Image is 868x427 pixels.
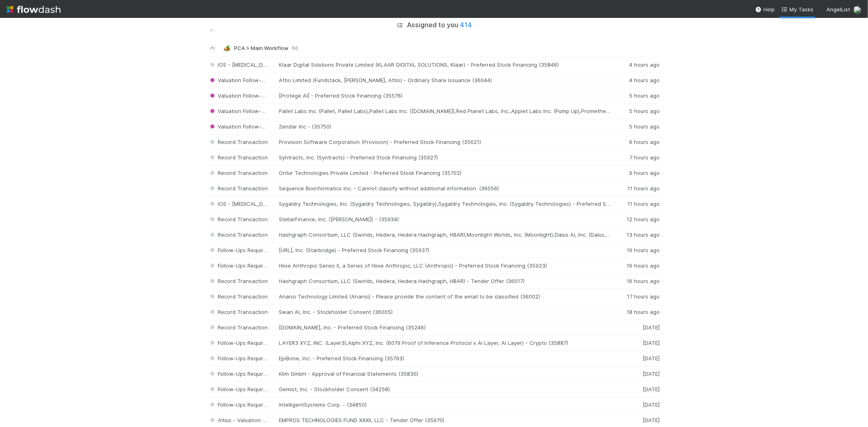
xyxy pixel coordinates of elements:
div: 16 hours ago [611,278,660,285]
div: 4 hours ago [611,61,660,68]
div: Help [755,5,775,13]
div: [DATE] [611,340,660,346]
div: 17 hours ago [611,293,660,300]
span: Altius - Valuation Update [208,417,282,423]
h5: Assigned to you [407,21,472,29]
span: Follow-Ups Required [208,340,270,346]
span: Follow-Ups Required [208,262,270,269]
span: Record Transaction [208,216,268,222]
span: Follow-Ups Required [208,370,270,377]
span: 414 [460,21,472,29]
span: My Tasks [781,6,813,13]
div: Attio Limited (Fundstack, [PERSON_NAME], Attio) - Ordinary Share Issuance (36044) [279,77,611,84]
span: Valuation Follow-Ups Required [208,77,295,83]
div: Anansi Technology Limited (Anansi) - Please provide the content of the email to be classified (36... [279,293,611,300]
img: avatar_5106bb14-94e9-4897-80de-6ae81081f36d.png [853,6,861,14]
div: EMPROS TECHNOLOGIES FUND XXXII, LLC - Tender Offer (35970) [279,417,611,424]
div: Sygaldry Technologies, Inc. (Sygaldry Technologies, Sygaldry),Sygaldry Technologies, Inc. (Sygald... [279,200,611,207]
div: 16 hours ago [611,247,660,254]
div: [DATE] [611,324,660,331]
div: 5 hours ago [611,123,660,130]
div: Klaar Digital Solutions Private Limited (KLAAR DIGITAL SOLUTIONS, Klaar) - Preferred Stock Financ... [279,61,611,68]
div: LAYER3 XYZ, INC. (Layer3),Alphi XYZ, Inc. (6079 Proof of Inference Protocol x Ai Layer, AI Layer)... [279,340,611,346]
div: [DATE] [611,370,660,377]
div: [DATE] [611,401,660,408]
span: Record Transaction [208,185,268,192]
div: Oritur Technologies Private Limited - Preferred Stock Financing (35702) [279,170,611,176]
span: Valuation Follow-Ups Required [208,123,295,130]
span: IOS - [MEDICAL_DATA] [208,61,275,68]
span: Record Transaction [208,324,268,331]
div: [DOMAIN_NAME], Inc. - Preferred Stock Financing (35246) [279,324,611,331]
span: PCA > Main Workflow [234,45,289,51]
span: 🏕️ [223,45,230,51]
div: [URL], Inc. (Starbridge) - Preferred Stock Financing (35937) [279,247,611,254]
div: EpiBone, Inc. - Preferred Stock Financing (35793) [279,355,611,362]
div: 5 hours ago [611,108,660,115]
span: Record Transaction [208,231,268,238]
div: 16 hours ago [611,262,660,269]
div: [Protege AI] - Preferred Stock Financing (35576) [279,92,611,99]
div: Hiive Anthropic Series II, a Series of Hiive Anthropic, LLC (Anthropic) - Preferred Stock Financi... [279,262,611,269]
span: Record Transaction [208,170,268,176]
div: 4 hours ago [611,77,660,84]
div: Syntracts, Inc. (Syntracts) - Preferred Stock Financing (35927) [279,154,611,161]
span: Record Transaction [208,139,268,145]
div: Gemist, Inc. - Stockholder Consent (34258) [279,386,611,393]
div: 18 hours ago [611,309,660,316]
div: StellarFinance, Inc. ([PERSON_NAME]) - (35934) [279,216,611,223]
div: Hashgraph Consortium, LLC (Swirlds, Hedera, Hedera Hashgraph, HBAR) - Tender Offer (36017) [279,278,611,285]
div: 11 hours ago [611,200,660,207]
span: Follow-Ups Required [208,401,270,408]
span: Record Transaction [208,278,268,284]
div: Provision Software Corporation (Provision) - Preferred Stock Financing (35621) [279,139,611,146]
span: AngelList [826,6,850,13]
div: Hashgraph Consortium, LLC (Swirlds, Hedera, Hedera Hashgraph, HBAR),Moonlight Worlds, Inc. (Moonl... [279,231,611,238]
span: Record Transaction [208,309,268,315]
div: [DATE] [611,386,660,393]
div: 9 hours ago [611,170,660,176]
span: Follow-Ups Required [208,386,270,392]
div: [DATE] [611,355,660,362]
div: 6 hours ago [611,139,660,146]
a: My Tasks [781,5,813,13]
div: Swan AI, Inc. - Stockholder Consent (36005) [279,309,611,316]
span: Record Transaction [208,154,268,161]
div: 7 hours ago [611,154,660,161]
div: Pallet Labs Inc. (Pallet, Pallet Labs),Pallet Labs Inc. ([DOMAIN_NAME]),Red Planet Labs, Inc.,App... [279,108,611,115]
div: Sequence Bioinformatics Inc. - Cannot classify without additional information. (36056) [279,185,611,192]
div: Klim GmbH - Approval of Financial Statements (35830) [279,370,611,377]
span: Valuation Follow-Ups Required [208,92,295,99]
img: logo-inverted-e16ddd16eac7371096b0.svg [7,2,61,16]
div: [DATE] [611,417,660,424]
span: Follow-Ups Required [208,355,270,362]
div: 12 hours ago [611,216,660,223]
div: 13 hours ago [611,231,660,238]
div: 11 hours ago [611,185,660,192]
span: Follow-Ups Required [208,247,270,253]
div: Zendar Inc - (35750) [279,123,611,130]
span: 66 [292,45,299,51]
div: 5 hours ago [611,92,660,99]
div: IntelligentSystems Corp. - (34850) [279,401,611,408]
span: Valuation Follow-Ups Required [208,108,295,114]
span: Record Transaction [208,293,268,300]
span: IOS - [MEDICAL_DATA] [208,200,275,207]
